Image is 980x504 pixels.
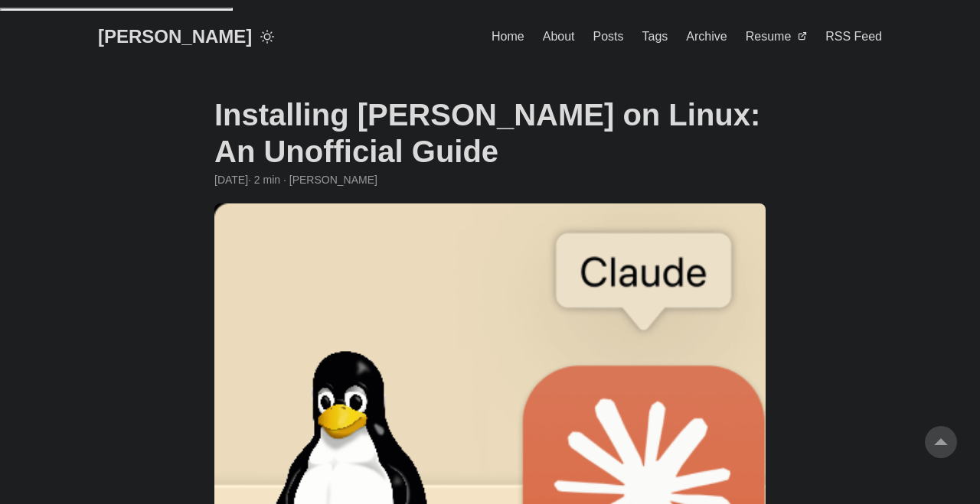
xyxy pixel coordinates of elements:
span: Tags [642,30,668,43]
a: Home [492,14,524,60]
span: About [543,30,575,43]
div: · 2 min · [PERSON_NAME] [214,171,766,188]
a: RSS Feed [825,14,882,60]
a: Resume [746,14,807,60]
span: RSS Feed [825,30,882,43]
a: go to top [925,426,957,458]
a: Archive [686,14,727,60]
span: Home [492,30,524,43]
span: 2025-01-09 21:00:00 +0000 UTC [214,171,248,188]
a: [PERSON_NAME] [98,14,252,60]
span: Archive [686,30,727,43]
span: Posts [593,30,624,43]
a: Posts [593,14,624,60]
span: Resume [746,30,792,43]
a: About [543,14,575,60]
h1: Installing [PERSON_NAME] on Linux: An Unofficial Guide [214,96,766,170]
a: Tags [642,14,668,60]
